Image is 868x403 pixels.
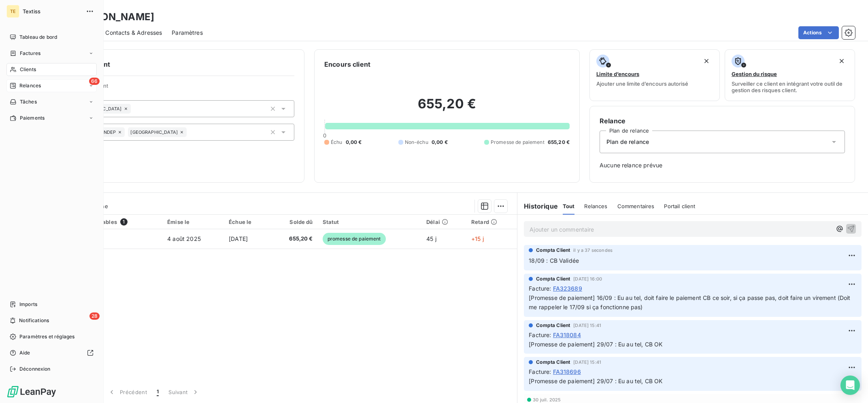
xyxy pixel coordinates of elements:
[529,331,551,339] span: Facture :
[533,397,561,402] span: 30 juil. 2025
[798,26,839,39] button: Actions
[89,312,100,320] span: 28
[20,50,40,57] span: Factures
[548,139,570,146] span: 655,20 €
[536,322,570,329] span: Compta Client
[432,139,448,146] span: 0,00 €
[331,139,343,146] span: Échu
[471,219,512,225] div: Retard
[517,201,558,211] h6: Historique
[323,233,386,245] span: promesse de paiement
[323,219,417,225] div: Statut
[19,301,37,308] span: Imports
[491,139,545,146] span: Promesse de paiement
[324,59,370,69] h6: Encours client
[172,29,203,37] span: Paramètres
[105,29,162,37] span: Contacts & Adresses
[536,275,570,283] span: Compta Client
[529,378,662,384] span: [Promesse de paiement] 29/07 : Eu au tel, CB OK
[65,82,294,94] span: Propriétés Client
[20,66,36,73] span: Clients
[553,284,582,293] span: FA323689
[152,384,164,401] button: 1
[157,388,159,396] span: 1
[732,71,777,77] span: Gestion du risque
[20,98,37,105] span: Tâches
[346,139,362,146] span: 0,00 €
[600,161,845,169] span: Aucune relance prévue
[536,247,570,254] span: Compta Client
[19,317,49,324] span: Notifications
[529,341,662,348] span: [Promesse de paiement] 29/07 : Eu au tel, CB OK
[584,203,607,209] span: Relances
[229,235,248,242] span: [DATE]
[229,219,265,225] div: Échue le
[405,139,428,146] span: Non-échu
[20,114,45,122] span: Paiements
[103,384,152,401] button: Précédent
[596,80,688,87] span: Ajouter une limite d’encours autorisé
[529,294,852,310] span: [Promesse de paiement] 16/09 : Eu au tel, doit faire le paiement CB ce soir, si ça passe pas, doi...
[19,333,74,340] span: Paramètres et réglages
[275,219,313,225] div: Solde dû
[563,203,575,209] span: Tout
[573,323,601,328] span: [DATE] 15:41
[664,203,695,209] span: Portail client
[23,8,81,15] span: Textiss
[6,346,97,359] a: Aide
[589,49,720,101] button: Limite d’encoursAjouter une limite d’encours autorisé
[71,10,154,24] h3: [PERSON_NAME]
[6,385,57,398] img: Logo LeanPay
[6,5,19,18] div: TE
[131,105,137,112] input: Ajouter une valeur
[529,284,551,293] span: Facture :
[19,365,51,373] span: Déconnexion
[426,235,436,242] span: 45 j
[596,71,639,77] span: Limite d’encours
[164,384,204,401] button: Suivant
[536,359,570,366] span: Compta Client
[19,349,30,357] span: Aide
[840,376,860,395] div: Open Intercom Messenger
[275,235,313,243] span: 655,20 €
[426,219,462,225] div: Délai
[553,367,581,376] span: FA318696
[120,218,128,226] span: 1
[19,34,57,41] span: Tableau de bord
[167,219,219,225] div: Émise le
[725,49,855,101] button: Gestion du risqueSurveiller ce client en intégrant votre outil de gestion des risques client.
[617,203,655,209] span: Commentaires
[49,59,294,69] h6: Informations client
[573,248,613,253] span: il y a 37 secondes
[573,276,602,281] span: [DATE] 16:00
[606,138,649,146] span: Plan de relance
[130,130,178,135] span: [GEOGRAPHIC_DATA]
[573,360,601,365] span: [DATE] 15:41
[324,96,570,120] h2: 655,20 €
[323,132,326,139] span: 0
[553,331,581,339] span: FA318084
[529,257,579,264] span: 18/09 : CB Validée
[529,367,551,376] span: Facture :
[187,129,193,136] input: Ajouter une valeur
[66,218,157,226] div: Pièces comptables
[167,235,201,242] span: 4 août 2025
[600,116,845,126] h6: Relance
[471,235,484,242] span: +15 j
[19,82,41,89] span: Relances
[89,78,100,85] span: 66
[732,80,848,93] span: Surveiller ce client en intégrant votre outil de gestion des risques client.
